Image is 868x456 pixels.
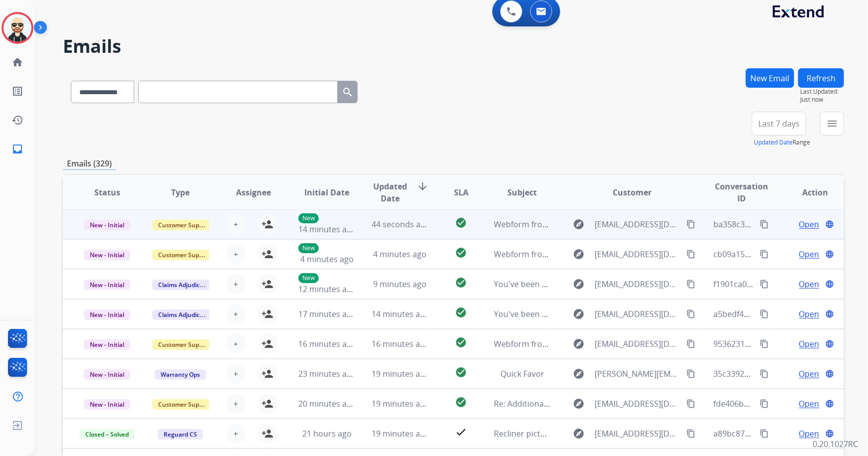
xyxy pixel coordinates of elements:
[226,244,246,264] button: +
[771,175,844,210] th: Action
[573,248,585,260] mat-icon: explore
[686,309,695,318] mat-icon: content_copy
[298,308,356,319] span: 17 minutes ago
[595,368,681,380] span: [PERSON_NAME][EMAIL_ADDRESS][DOMAIN_NAME]
[713,279,861,290] span: f1901ca0-9010-403b-a057-fb2bd90d0f1f
[152,309,220,320] span: Claims Adjudication
[262,278,274,290] mat-icon: person_add
[595,278,681,290] span: [EMAIL_ADDRESS][DOMAIN_NAME]
[800,88,844,96] span: Last Updated:
[825,309,834,318] mat-icon: language
[760,250,769,259] mat-icon: content_copy
[155,369,206,380] span: Warranty Ops
[713,180,770,204] span: Conversation ID
[63,157,116,170] p: Emails (329)
[686,250,695,259] mat-icon: content_copy
[455,306,467,318] mat-icon: check_circle
[573,308,585,320] mat-icon: explore
[494,398,593,409] span: Re: Additional Information
[226,274,246,294] button: +
[494,338,720,349] span: Webform from [EMAIL_ADDRESS][DOMAIN_NAME] on [DATE]
[799,368,820,380] span: Open
[233,428,238,440] span: +
[372,308,430,319] span: 14 minutes ago
[233,308,238,320] span: +
[262,398,274,410] mat-icon: person_add
[372,219,430,230] span: 44 seconds ago
[84,220,130,230] span: New - Initial
[799,398,820,410] span: Open
[799,338,820,350] span: Open
[713,219,868,230] span: ba358c36-cd3e-4b27-9880-70884504732b
[262,218,274,230] mat-icon: person_add
[233,278,238,290] span: +
[226,304,246,324] button: +
[152,220,217,230] span: Customer Support
[760,339,769,348] mat-icon: content_copy
[799,218,820,230] span: Open
[455,217,467,229] mat-icon: check_circle
[595,338,681,350] span: [EMAIL_ADDRESS][DOMAIN_NAME]
[84,399,130,410] span: New - Initial
[372,338,430,349] span: 16 minutes ago
[760,220,769,229] mat-icon: content_copy
[3,14,31,42] img: avatar
[298,224,356,235] span: 14 minutes ago
[298,338,356,349] span: 16 minutes ago
[63,36,844,56] h2: Emails
[455,396,467,408] mat-icon: check_circle
[262,248,274,260] mat-icon: person_add
[825,399,834,408] mat-icon: language
[825,250,834,259] mat-icon: language
[84,250,130,260] span: New - Initial
[713,338,866,349] span: 95362317-060d-4df7-8cbe-88ae50e26920
[825,369,834,378] mat-icon: language
[760,369,769,378] mat-icon: content_copy
[455,277,467,289] mat-icon: check_circle
[573,398,585,410] mat-icon: explore
[302,428,352,439] span: 21 hours ago
[825,339,834,348] mat-icon: language
[298,243,319,253] p: New
[799,308,820,320] span: Open
[417,180,429,192] mat-icon: arrow_downward
[262,338,274,350] mat-icon: person_add
[754,138,810,147] span: Range
[372,398,430,409] span: 19 minutes ago
[152,280,220,290] span: Claims Adjudication
[595,428,681,440] span: [EMAIL_ADDRESS][DOMAIN_NAME]
[758,122,800,126] span: Last 7 days
[11,114,23,126] mat-icon: history
[799,248,820,260] span: Open
[374,279,427,290] span: 9 minutes ago
[800,96,844,104] span: Just now
[713,249,866,260] span: cb09a153-b516-44ec-ae94-7263f56d524e
[826,118,838,130] mat-icon: menu
[494,428,557,439] span: Recliner pictures
[84,309,130,320] span: New - Initial
[686,220,695,229] mat-icon: content_copy
[298,284,356,295] span: 12 minutes ago
[84,280,130,290] span: New - Initial
[300,254,354,265] span: 4 minutes ago
[372,428,430,439] span: 19 minutes ago
[494,219,720,230] span: Webform from [EMAIL_ADDRESS][DOMAIN_NAME] on [DATE]
[813,438,858,450] p: 0.20.1027RC
[455,366,467,378] mat-icon: check_circle
[760,280,769,289] mat-icon: content_copy
[573,278,585,290] mat-icon: explore
[573,368,585,380] mat-icon: explore
[713,308,863,319] span: a5bedf4c-b320-46f9-89ef-2577b412b299
[799,428,820,440] span: Open
[752,112,806,136] button: Last 7 days
[686,399,695,408] mat-icon: content_copy
[455,247,467,259] mat-icon: check_circle
[573,338,585,350] mat-icon: explore
[262,368,274,380] mat-icon: person_add
[298,368,356,379] span: 23 minutes ago
[595,398,681,410] span: [EMAIL_ADDRESS][DOMAIN_NAME]
[298,273,319,283] p: New
[226,334,246,354] button: +
[595,308,681,320] span: [EMAIL_ADDRESS][DOMAIN_NAME]
[233,248,238,260] span: +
